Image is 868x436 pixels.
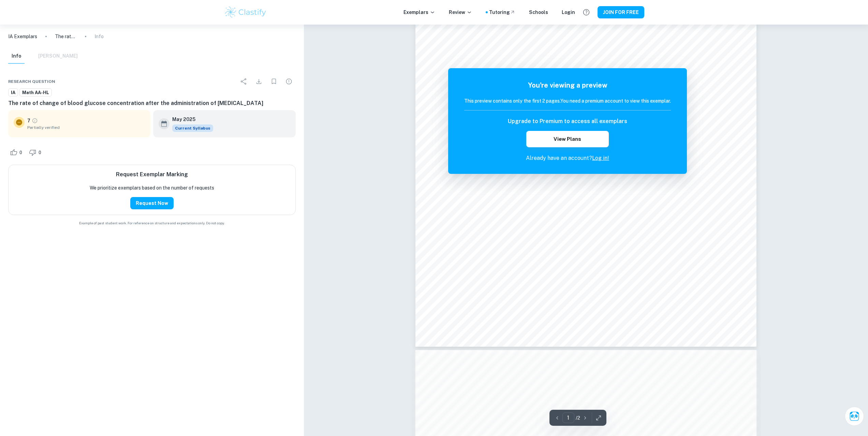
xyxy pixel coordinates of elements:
button: Request Now [130,197,174,209]
div: Bookmark [267,75,281,88]
span: Research question [8,78,55,85]
button: View Plans [526,131,609,147]
a: Schools [529,9,548,16]
h6: The rate of change of blood glucose concentration after the administration of [MEDICAL_DATA] [8,99,296,107]
a: IA Exemplars [8,33,37,40]
span: Current Syllabus [172,124,213,132]
button: Ask Clai [845,407,864,426]
h6: May 2025 [172,116,208,123]
p: Exemplars [403,9,435,16]
p: Review [449,9,472,16]
a: IA [8,88,18,97]
a: Tutoring [489,9,515,16]
p: Already have an account? [464,154,671,162]
p: 7 [27,117,30,124]
a: Log in! [592,155,609,161]
div: Share [237,75,251,88]
button: Info [8,49,25,64]
div: Like [8,147,26,158]
h6: Request Exemplar Marking [116,170,188,179]
button: Help and Feedback [580,6,592,18]
span: IA [9,89,18,96]
span: Example of past student work. For reference on structure and expectations only. Do not copy. [8,221,296,226]
a: Grade partially verified [32,118,38,124]
a: Login [562,9,575,16]
span: Math AA-HL [20,89,52,96]
p: / 2 [576,414,580,422]
span: 0 [35,149,45,156]
span: Partially verified [27,124,145,131]
h5: You're viewing a preview [464,80,671,90]
div: Report issue [282,75,296,88]
h6: This preview contains only the first 2 pages. You need a premium account to view this exemplar. [464,97,671,105]
img: Clastify logo [224,5,267,19]
div: This exemplar is based on the current syllabus. Feel free to refer to it for inspiration/ideas wh... [172,124,213,132]
p: We prioritize exemplars based on the number of requests [90,184,214,192]
h6: Upgrade to Premium to access all exemplars [508,117,627,125]
span: 0 [16,149,26,156]
p: The rate of change of blood glucose concentration after the administration of [MEDICAL_DATA] [55,33,77,40]
p: Info [94,33,104,40]
a: Math AA-HL [19,88,52,97]
div: Download [252,75,266,88]
div: Dislike [27,147,45,158]
button: JOIN FOR FREE [598,6,644,18]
